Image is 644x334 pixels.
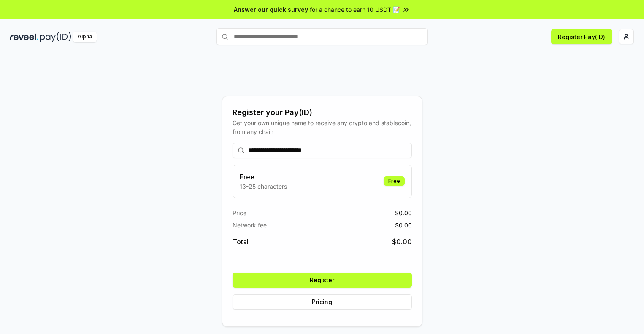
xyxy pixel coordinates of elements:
[551,29,612,44] button: Register Pay(ID)
[240,172,287,182] h3: Free
[310,5,400,14] span: for a chance to earn 10 USDT 📝
[233,294,412,310] button: Pricing
[233,237,249,247] span: Total
[384,176,405,186] div: Free
[40,32,71,42] img: pay_id
[395,208,412,217] span: $ 0.00
[240,182,287,191] p: 13-25 characters
[233,208,246,217] span: Price
[392,237,412,247] span: $ 0.00
[233,107,412,118] div: Register your Pay(ID)
[10,32,38,42] img: reveel_dark
[233,118,412,136] div: Get your own unique name to receive any crypto and stablecoin, from any chain
[233,221,267,230] span: Network fee
[233,273,412,288] button: Register
[73,32,97,42] div: Alpha
[395,221,412,230] span: $ 0.00
[234,5,308,14] span: Answer our quick survey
